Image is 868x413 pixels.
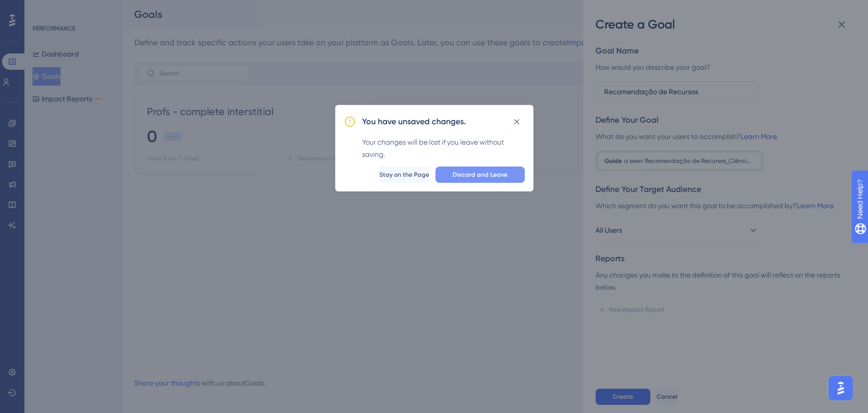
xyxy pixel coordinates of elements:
[362,136,525,160] div: Your changes will be lost if you leave without saving.
[24,3,64,15] span: Need Help?
[453,171,507,179] span: Discard and Leave
[362,116,466,128] h2: You have unsaved changes.
[379,171,429,179] span: Stay on the Page
[825,373,856,403] iframe: UserGuiding AI Assistant Launcher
